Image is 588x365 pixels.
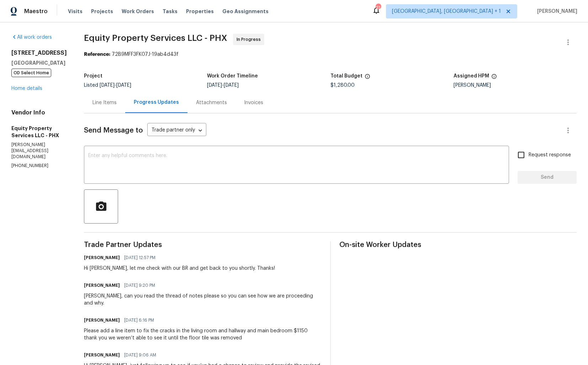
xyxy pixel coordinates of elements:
span: Visits [68,8,83,15]
h5: Project [84,74,102,79]
div: Attachments [196,99,227,106]
span: Send Message to [84,127,143,134]
span: [DATE] 6:16 PM [124,317,154,324]
span: - [207,83,239,88]
span: Work Orders [122,8,154,15]
span: $1,280.00 [330,83,355,88]
span: On-site Worker Updates [339,241,577,248]
h4: Vendor Info [11,109,67,116]
span: Equity Property Services LLC - PHX [84,34,227,42]
h6: [PERSON_NAME] [84,351,120,359]
div: [PERSON_NAME] [454,83,577,88]
span: [DATE] 9:06 AM [124,351,156,359]
div: 21 [376,4,381,11]
span: Maestro [24,8,48,15]
div: 72B9MFF3FK07J-19ab4d43f [84,51,577,58]
div: [PERSON_NAME], can you read the thread of notes please so you can see how we are proceeding and why. [84,292,322,307]
h6: [PERSON_NAME] [84,254,120,261]
span: In Progress [237,36,264,43]
span: Geo Assignments [222,8,269,15]
span: The hpm assigned to this work order. [491,74,497,83]
span: [DATE] [100,83,115,88]
div: Hi [PERSON_NAME], let me check with our BR and get back to you shortly. Thanks! [84,265,275,272]
span: Tasks [163,9,178,14]
span: OD Select Home [11,69,51,77]
span: Trade Partner Updates [84,241,322,248]
span: Listed [84,83,131,88]
span: [DATE] [116,83,131,88]
span: - [100,83,131,88]
span: [DATE] [207,83,222,88]
div: Invoices [244,99,263,106]
h5: Assigned HPM [454,74,489,79]
span: [PERSON_NAME] [534,8,577,15]
h6: [PERSON_NAME] [84,317,120,324]
a: Home details [11,86,42,91]
span: Properties [186,8,214,15]
p: [PHONE_NUMBER] [11,163,67,169]
h2: [STREET_ADDRESS] [11,49,67,57]
span: The total cost of line items that have been proposed by Opendoor. This sum includes line items th... [365,74,370,83]
span: [DATE] 9:20 PM [124,282,155,289]
h5: Equity Property Services LLC - PHX [11,125,67,139]
h5: Work Order Timeline [207,74,258,79]
h5: Total Budget [330,74,362,79]
div: Please add a line item to fix the cracks in the living room and hallway and main bedroom $1150 th... [84,327,322,342]
span: [DATE] 12:57 PM [124,254,155,261]
span: [DATE] [224,83,239,88]
span: Request response [529,151,571,159]
h5: [GEOGRAPHIC_DATA] [11,59,67,66]
span: Projects [91,8,113,15]
div: Progress Updates [134,99,179,106]
div: Trade partner only [147,125,206,136]
p: [PERSON_NAME][EMAIL_ADDRESS][DOMAIN_NAME] [11,142,67,160]
h6: [PERSON_NAME] [84,282,120,289]
a: All work orders [11,35,52,40]
b: Reference: [84,52,110,57]
span: [GEOGRAPHIC_DATA], [GEOGRAPHIC_DATA] + 1 [392,8,501,15]
div: Line Items [92,99,117,106]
